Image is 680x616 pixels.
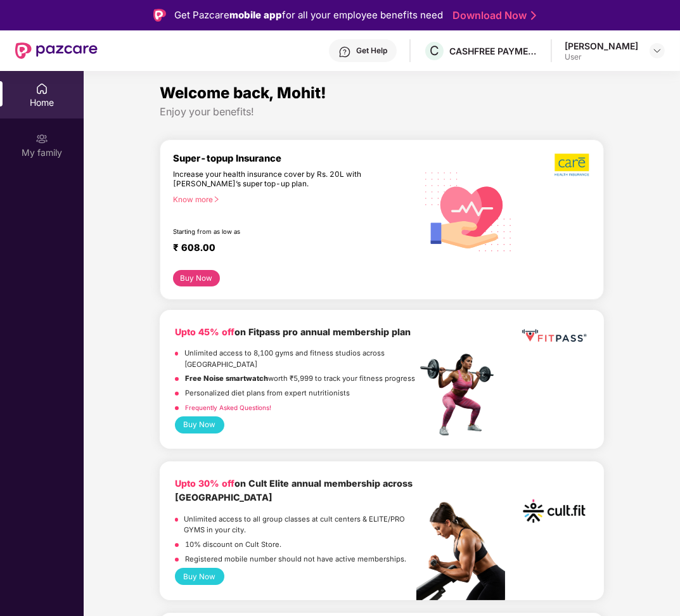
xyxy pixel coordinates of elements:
img: cult.png [520,477,589,546]
img: svg+xml;base64,PHN2ZyBpZD0iSGVscC0zMngzMiIgeG1sbnM9Imh0dHA6Ly93d3cudzMub3JnLzIwMDAvc3ZnIiB3aWR0aD... [338,46,351,58]
a: Frequently Asked Questions! [185,404,271,411]
div: Super-topup Insurance [173,153,417,164]
button: Buy Now [173,270,221,286]
div: Get Help [356,46,387,56]
div: [PERSON_NAME] [565,40,638,52]
img: svg+xml;base64,PHN2ZyB3aWR0aD0iMjAiIGhlaWdodD0iMjAiIHZpZXdCb3g9IjAgMCAyMCAyMCIgZmlsbD0ibm9uZSIgeG... [35,132,48,145]
p: Unlimited access to 8,100 gyms and fitness studios across [GEOGRAPHIC_DATA] [184,348,416,370]
div: CASHFREE PAYMENTS INDIA PVT. LTD. [449,45,538,57]
p: 10% discount on Cult Store. [185,539,281,551]
div: ₹ 608.00 [173,242,404,257]
div: Starting from as low as [173,228,363,237]
p: Registered mobile number should not have active memberships. [185,554,406,565]
span: right [213,196,220,203]
button: Buy Now [175,416,225,433]
button: Buy Now [175,568,225,585]
b: Upto 45% off [175,326,234,337]
span: Welcome back, Mohit! [160,84,326,102]
img: svg+xml;base64,PHN2ZyBpZD0iSG9tZSIgeG1sbnM9Imh0dHA6Ly93d3cudzMub3JnLzIwMDAvc3ZnIiB3aWR0aD0iMjAiIG... [35,82,48,95]
span: C [430,43,439,58]
img: b5dec4f62d2307b9de63beb79f102df3.png [555,153,591,177]
img: pc2.png [416,502,505,600]
div: Increase your health insurance cover by Rs. 20L with [PERSON_NAME]’s super top-up plan. [173,170,362,189]
b: on Fitpass pro annual membership plan [175,326,411,337]
div: Enjoy your benefits! [160,105,605,119]
img: svg+xml;base64,PHN2ZyBpZD0iRHJvcGRvd24tMzJ4MzIiIHhtbG5zPSJodHRwOi8vd3d3LnczLm9yZy8yMDAwL3N2ZyIgd2... [652,46,662,56]
img: Stroke [531,9,536,22]
p: Unlimited access to all group classes at cult centers & ELITE/PRO GYMS in your city. [184,514,416,536]
b: Upto 30% off [175,478,234,489]
div: User [565,52,638,62]
strong: Free Noise smartwatch [185,374,268,383]
img: fpp.png [416,350,505,439]
strong: mobile app [230,9,283,21]
img: New Pazcare Logo [15,42,98,59]
img: fppp.png [520,325,589,347]
div: Get Pazcare for all your employee benefits need [175,8,444,23]
a: Download Now [453,9,532,22]
img: svg+xml;base64,PHN2ZyB4bWxucz0iaHR0cDovL3d3dy53My5vcmcvMjAwMC9zdmciIHhtbG5zOnhsaW5rPSJodHRwOi8vd3... [416,158,521,264]
p: worth ₹5,999 to track your fitness progress [185,373,415,385]
div: Know more [173,195,409,204]
b: on Cult Elite annual membership across [GEOGRAPHIC_DATA] [175,478,413,503]
img: Logo [153,9,166,22]
p: Personalized diet plans from expert nutritionists [185,388,350,399]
